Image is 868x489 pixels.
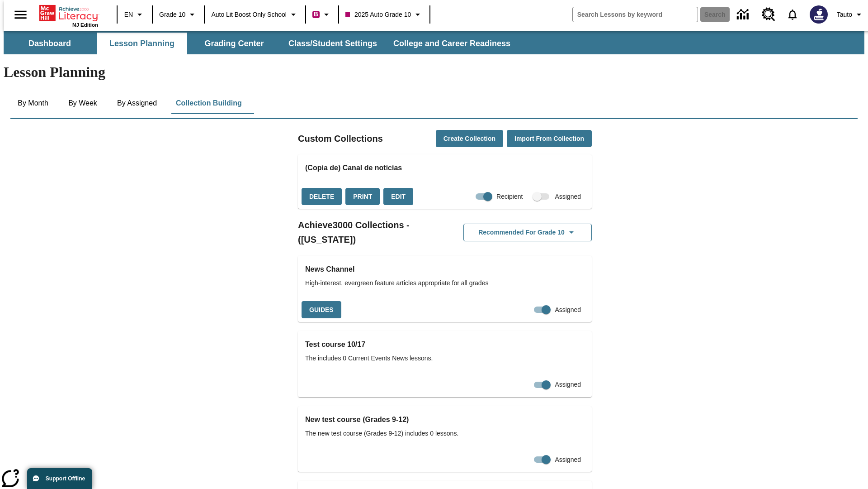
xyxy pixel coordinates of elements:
div: Home [39,3,98,28]
span: Recipient [496,192,523,201]
span: Grade 10 [159,10,185,19]
h3: News Channel [305,263,585,276]
span: Assigned [555,192,581,201]
span: Tauto [837,10,852,19]
span: Auto Lit Boost only School [211,10,287,19]
button: Select a new avatar [804,3,833,26]
h2: Custom Collections [298,131,383,146]
button: Print, will open in a new window [345,188,380,206]
button: Boost Class color is violet red. Change class color [309,6,335,23]
button: By Assigned [110,92,164,114]
span: Assigned [555,305,581,315]
span: NJ Edition [72,22,98,28]
button: Recommended for Grade 10 [463,224,592,241]
span: Assigned [555,380,581,389]
button: Open side menu [7,1,34,28]
a: Data Center [731,2,756,27]
span: High-interest, evergreen feature articles appropriate for all grades [305,278,585,288]
h3: New test course (Grades 9-12) [305,413,585,426]
button: Create Collection [436,130,503,148]
button: Support Offline [27,468,92,489]
h1: Lesson Planning [4,64,864,81]
div: SubNavbar [4,33,519,54]
button: By Week [60,92,105,114]
div: SubNavbar [4,31,864,54]
button: School: Auto Lit Boost only School, Select your school [208,6,302,23]
button: Language: EN, Select a language [120,6,149,23]
a: Resource Center, Will open in new tab [756,2,781,27]
h2: Achieve3000 Collections - ([US_STATE]) [298,218,445,247]
button: Delete [302,188,342,206]
span: The new test course (Grades 9-12) includes 0 lessons. [305,429,585,438]
button: Class: 2025 Auto Grade 10, Select your class [342,6,427,23]
button: Import from Collection [507,130,592,148]
button: College and Career Readiness [386,33,518,54]
input: search field [573,7,698,22]
a: Notifications [781,3,804,26]
button: By Month [10,92,56,114]
h3: Test course 10/17 [305,338,585,351]
span: 2025 Auto Grade 10 [345,10,411,19]
button: Grading Center [189,33,279,54]
a: Home [39,4,98,22]
h3: (Copia de) Canal de noticias [305,162,585,174]
button: Collection Building [169,92,249,114]
button: Class/Student Settings [281,33,384,54]
button: Profile/Settings [833,6,868,23]
span: Support Offline [46,475,85,482]
span: The includes 0 Current Events News lessons. [305,354,585,363]
button: Grade: Grade 10, Select a grade [156,6,201,23]
button: Guides [302,301,341,319]
span: EN [124,10,133,19]
span: Assigned [555,455,581,465]
button: Lesson Planning [97,33,187,54]
button: Dashboard [5,33,95,54]
span: B [314,9,318,20]
button: Edit [383,188,413,206]
img: Avatar [810,5,828,24]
